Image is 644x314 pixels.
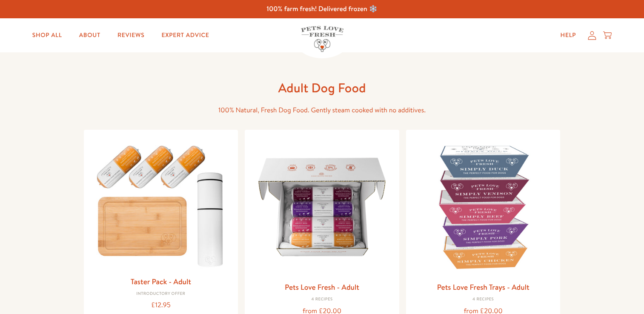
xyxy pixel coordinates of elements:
img: Taster Pack - Adult [91,137,232,271]
div: £12.95 [91,300,232,311]
a: Expert Advice [155,27,216,44]
img: Pets Love Fresh [301,26,343,52]
a: Help [554,27,583,44]
a: Reviews [111,27,151,44]
div: 4 Recipes [413,297,554,302]
div: Introductory Offer [91,291,232,297]
img: Pets Love Fresh - Adult [252,137,392,277]
a: Taster Pack - Adult [131,276,191,287]
a: Pets Love Fresh Trays - Adult [437,282,530,292]
img: Pets Love Fresh Trays - Adult [413,137,554,277]
div: 4 Recipes [252,297,392,302]
a: About [72,27,107,44]
a: Shop All [26,27,69,44]
a: Pets Love Fresh - Adult [285,282,359,292]
h1: Adult Dog Food [186,80,458,96]
span: 100% Natural, Fresh Dog Food. Gently steam cooked with no additives. [218,106,426,115]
